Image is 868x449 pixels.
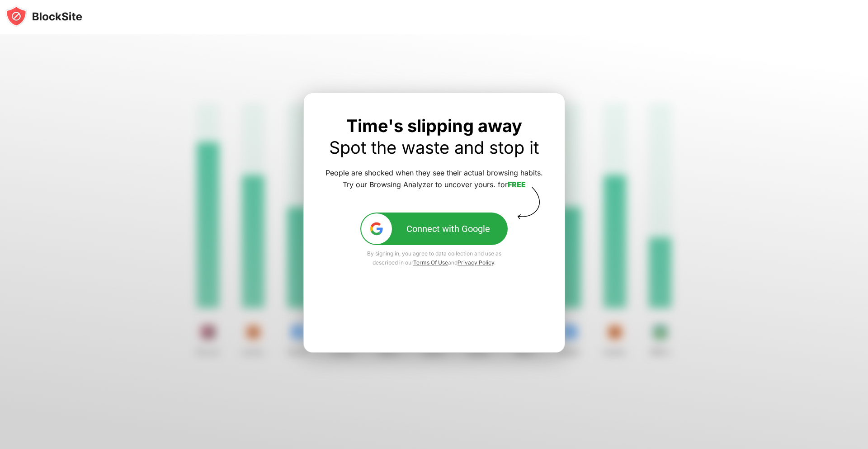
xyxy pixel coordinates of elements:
[5,5,82,27] img: blocksite-icon-black.svg
[360,213,508,245] button: google-icConnect with Google
[413,259,448,266] a: Terms Of Use
[406,223,490,234] div: Connect with Google
[360,249,508,267] div: By signing in, you agree to data collection and use as described in our and .
[458,259,494,266] a: Privacy Policy
[514,187,543,219] img: vector-arrow-block.svg
[508,180,526,189] a: FREE
[329,137,539,158] a: Spot the waste and stop it
[325,115,543,158] div: Time's slipping away
[325,167,543,191] div: People are shocked when they see their actual browsing habits. Try our Browsing Analyzer to uncov...
[369,221,384,236] img: google-ic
